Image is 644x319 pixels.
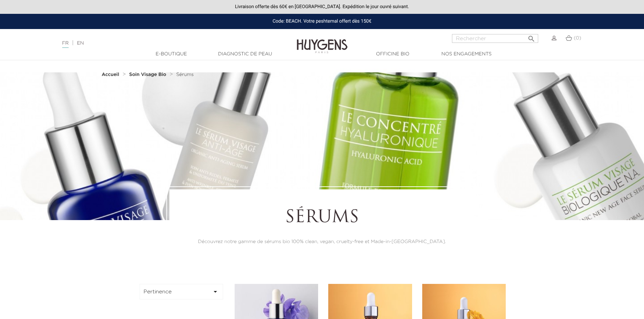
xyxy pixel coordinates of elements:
a: EN [77,41,84,46]
p: Découvrez notre gamme de sérums bio 100% clean, vegan, cruelty-free et Made-in-[GEOGRAPHIC_DATA]. [188,238,456,245]
i:  [527,33,535,41]
h1: Sérums [188,208,456,228]
span: Sérums [176,72,194,77]
a: Accueil [102,72,121,77]
button:  [525,32,538,41]
img: Huygens [297,28,348,54]
a: Officine Bio [359,51,427,58]
strong: Soin Visage Bio [129,72,166,77]
a: Soin Visage Bio [129,72,168,77]
a: Diagnostic de peau [211,51,279,58]
button: Pertinence [140,284,223,299]
div: | [59,39,263,47]
strong: Accueil [102,72,119,77]
span: (0) [574,36,581,41]
input: Rechercher [452,34,538,43]
a: E-Boutique [138,51,205,58]
i:  [211,288,219,296]
a: Nos engagements [433,51,500,58]
a: FR [62,41,69,48]
a: Sérums [176,72,194,77]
